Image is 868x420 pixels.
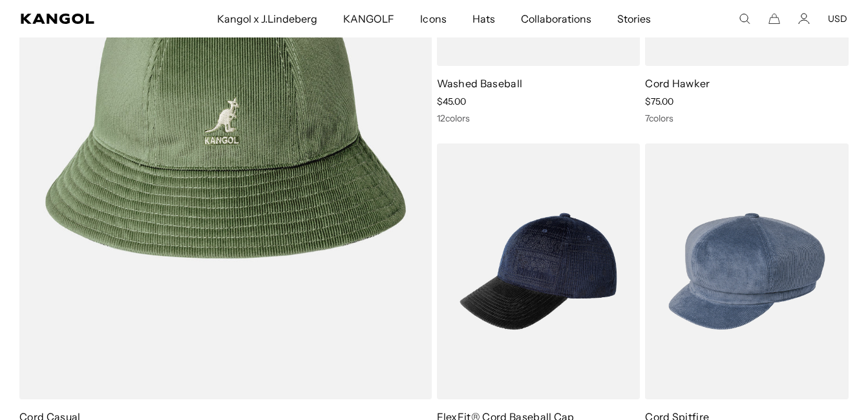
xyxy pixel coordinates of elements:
a: Account [798,13,810,25]
span: $75.00 [645,96,673,107]
button: Cart [768,13,780,25]
img: Cord Spitfire [645,143,849,399]
button: USD [828,13,847,25]
a: Washed Baseball [437,77,523,90]
a: Cord Hawker [645,77,710,90]
summary: Search here [739,13,750,25]
div: 12 colors [437,112,640,124]
img: FlexFit® Cord Baseball Cap [437,143,640,399]
a: Kangol [21,14,143,24]
span: $45.00 [437,96,466,107]
div: 7 colors [645,112,849,124]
